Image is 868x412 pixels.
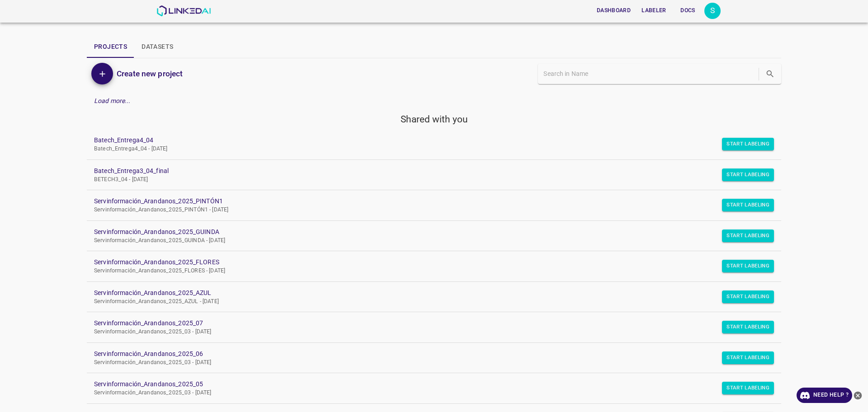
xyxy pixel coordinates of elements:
div: S [704,3,721,19]
a: Servinformación_Arandanos_2025_PINTÓN1 [94,197,759,206]
button: Projects [87,36,134,58]
a: Servinformación_Arandanos_2025_07 [94,318,759,328]
a: Create new project [113,67,183,80]
input: Search in Name [543,67,757,80]
button: Labeler [638,3,670,18]
button: close-help [852,388,863,403]
button: Docs [674,3,703,18]
h5: Shared with you [87,113,781,126]
button: Start Labeling [722,351,774,364]
button: Dashboard [593,3,634,18]
button: Add [91,63,113,84]
button: Datasets [134,36,180,58]
a: Dashboard [591,1,636,20]
p: Servinformación_Arandanos_2025_AZUL - [DATE] [94,298,759,306]
p: Batech_Entrega4_04 - [DATE] [94,145,759,153]
p: BETECH3_04 - [DATE] [94,176,759,184]
p: Servinformación_Arandanos_2025_FLORES - [DATE] [94,267,759,275]
p: Servinformación_Arandanos_2025_PINTÓN1 - [DATE] [94,206,759,214]
img: LinkedAI [156,5,211,16]
h6: Create new project [117,67,183,80]
a: Servinformación_Arandanos_2025_AZUL [94,288,759,298]
a: Batech_Entrega3_04_final [94,166,759,176]
button: Start Labeling [722,382,774,394]
a: Batech_Entrega4_04 [94,136,759,145]
a: Docs [672,1,704,20]
button: Start Labeling [722,199,774,211]
div: Load more... [87,93,781,109]
p: Servinformación_Arandanos_2025_03 - [DATE] [94,328,759,336]
button: Start Labeling [722,229,774,242]
a: Labeler [636,1,671,20]
p: Servinformación_Arandanos_2025_GUINDA - [DATE] [94,237,759,245]
a: Servinformación_Arandanos_2025_06 [94,349,759,359]
p: Servinformación_Arandanos_2025_03 - [DATE] [94,389,759,397]
em: Load more... [94,97,131,104]
button: Start Labeling [722,169,774,181]
button: Start Labeling [722,260,774,272]
a: Need Help ? [797,388,852,403]
p: Servinformación_Arandanos_2025_03 - [DATE] [94,359,759,367]
button: Start Labeling [722,321,774,333]
a: Servinformación_Arandanos_2025_FLORES [94,257,759,267]
a: Servinformación_Arandanos_2025_05 [94,379,759,389]
button: search [761,65,779,83]
a: Servinformación_Arandanos_2025_GUINDA [94,227,759,237]
button: Start Labeling [722,138,774,150]
button: Open settings [704,3,721,19]
button: Start Labeling [722,290,774,303]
